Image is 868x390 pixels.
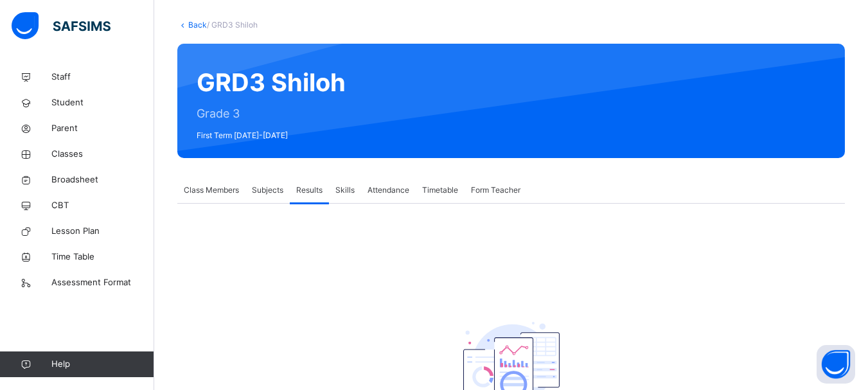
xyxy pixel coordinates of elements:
[51,173,154,186] span: Broadsheet
[184,184,239,196] span: Class Members
[51,96,154,109] span: Student
[188,20,207,30] a: Back
[296,184,323,196] span: Results
[422,184,458,196] span: Timetable
[51,122,154,135] span: Parent
[51,225,154,238] span: Lesson Plan
[51,358,154,371] span: Help
[471,184,520,196] span: Form Teacher
[51,71,154,84] span: Staff
[252,184,283,196] span: Subjects
[51,276,154,289] span: Assessment Format
[207,20,258,30] span: / GRD3 Shiloh
[335,184,355,196] span: Skills
[51,199,154,212] span: CBT
[51,251,154,263] span: Time Table
[51,148,154,161] span: Classes
[12,12,111,39] img: safsims
[368,184,409,196] span: Attendance
[817,345,855,384] button: Open asap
